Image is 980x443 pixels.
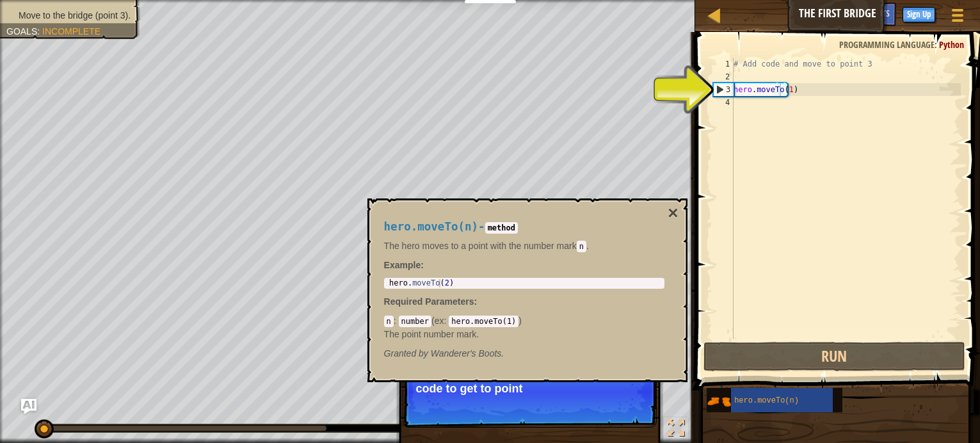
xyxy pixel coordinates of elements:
code: n [384,316,394,327]
span: : [474,296,477,307]
span: Example [384,260,421,270]
span: : [444,316,449,326]
code: number [399,316,431,327]
div: ( ) [384,314,664,340]
span: Granted by [384,348,431,358]
span: Required Parameters [384,296,474,307]
code: hero.moveTo(1) [449,316,518,327]
em: Wanderer's Boots. [384,348,504,358]
strong: : [384,260,424,270]
p: The hero moves to a point with the number mark . [384,239,664,252]
span: hero.moveTo(n) [384,220,479,233]
span: ex [435,316,444,326]
code: method [485,222,518,234]
button: × [668,204,678,222]
span: : [394,316,399,326]
code: n [577,241,586,252]
h4: - [384,221,664,233]
p: The point number mark. [384,328,664,341]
